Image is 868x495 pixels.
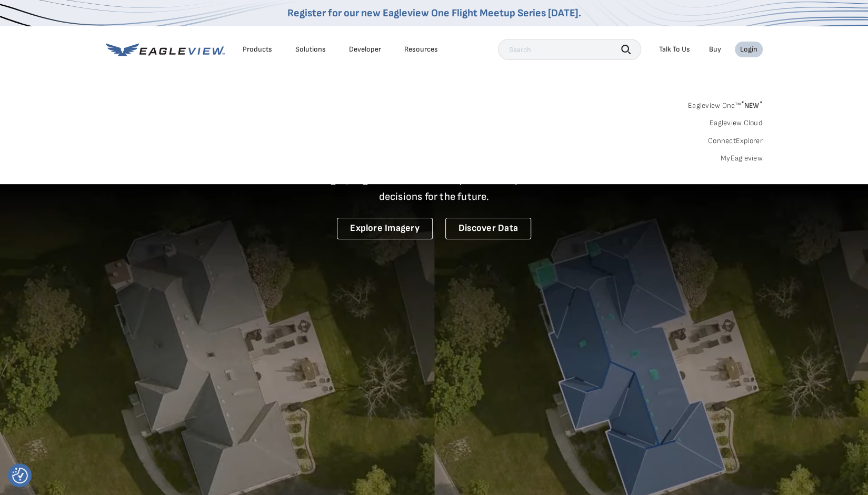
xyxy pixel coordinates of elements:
[349,45,381,54] a: Developer
[659,45,690,54] div: Talk To Us
[295,45,326,54] div: Solutions
[721,154,763,163] a: MyEagleview
[287,7,581,19] a: Register for our new Eagleview One Flight Meetup Series [DATE].
[243,45,272,54] div: Products
[337,218,433,239] a: Explore Imagery
[709,45,721,54] a: Buy
[12,468,28,483] button: Consent Preferences
[445,218,531,239] a: Discover Data
[12,468,28,483] img: Revisit consent button
[710,118,763,128] a: Eagleview Cloud
[740,45,757,54] div: Login
[741,101,762,110] span: NEW
[404,45,438,54] div: Resources
[688,98,763,110] a: Eagleview One™*NEW*
[708,136,763,146] a: ConnectExplorer
[498,39,641,60] input: Search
